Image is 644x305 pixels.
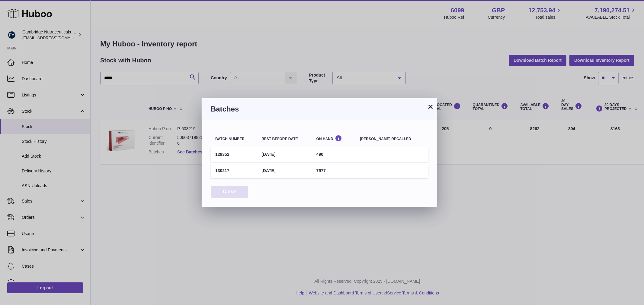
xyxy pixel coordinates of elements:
h3: Batches [211,104,428,114]
div: Batch number [215,137,252,141]
td: [DATE] [257,163,312,178]
button: Close [211,186,248,198]
td: 490 [312,147,356,162]
button: × [427,103,434,110]
div: [PERSON_NAME] recalled [360,137,424,141]
td: [DATE] [257,147,312,162]
div: On Hand [316,135,351,141]
td: 129352 [211,147,257,162]
td: 130217 [211,163,257,178]
td: 7977 [312,163,356,178]
div: Best before date [261,137,307,141]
